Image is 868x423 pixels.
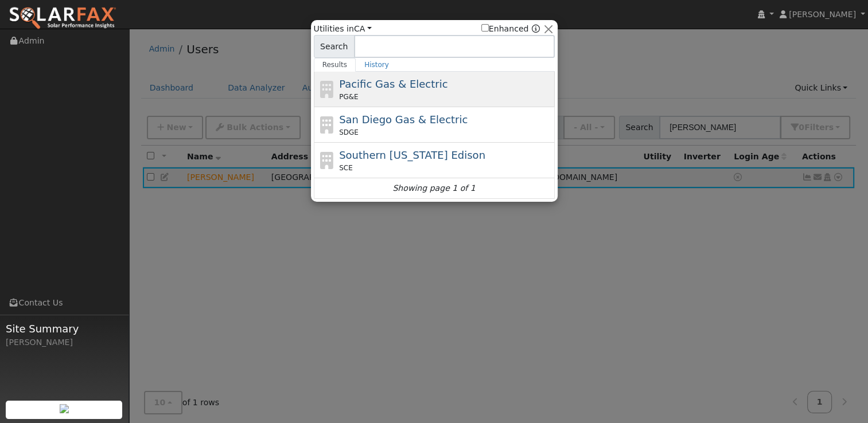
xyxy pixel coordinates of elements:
[392,182,475,194] i: Showing page 1 of 1
[531,24,539,33] a: Enhanced Providers
[481,24,489,32] input: Enhanced
[356,58,398,72] a: History
[339,78,447,90] span: Pacific Gas & Electric
[339,92,358,102] span: PG&E
[9,6,116,30] img: SolarFax
[6,321,123,336] span: Site Summary
[339,127,359,138] span: SDGE
[60,404,69,413] img: retrieve
[314,23,372,35] span: Utilities in
[481,23,540,35] span: Show enhanced providers
[354,24,372,33] a: CA
[481,23,529,35] label: Enhanced
[789,10,856,19] span: [PERSON_NAME]
[6,336,123,348] div: [PERSON_NAME]
[314,35,355,58] span: Search
[339,163,353,173] span: SCE
[339,149,485,161] span: Southern [US_STATE] Edison
[314,58,356,72] a: Results
[339,113,468,126] span: San Diego Gas & Electric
